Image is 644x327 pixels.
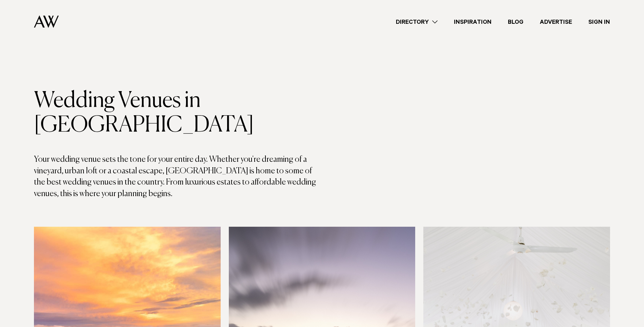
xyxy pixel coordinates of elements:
a: Inspiration [446,17,500,27]
a: Directory [388,17,446,27]
a: Advertise [532,17,580,27]
h1: Wedding Venues in [GEOGRAPHIC_DATA] [34,89,322,138]
a: Sign In [580,17,618,27]
p: Your wedding venue sets the tone for your entire day. Whether you're dreaming of a vineyard, urba... [34,154,322,200]
img: Auckland Weddings Logo [34,15,59,28]
a: Blog [500,17,532,27]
